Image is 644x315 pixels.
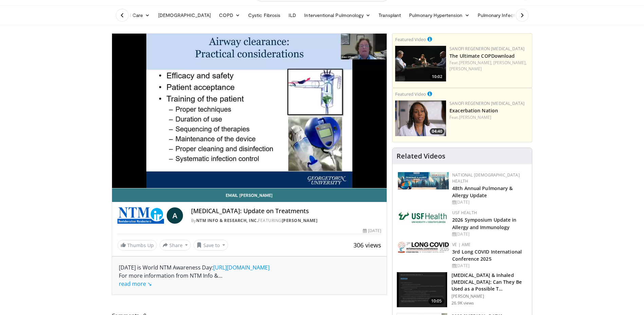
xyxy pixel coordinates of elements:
a: Cystic Fibrosis [244,8,284,22]
a: VE | AME [452,242,471,247]
div: [DATE] [452,231,527,237]
a: [PERSON_NAME] [282,218,318,223]
a: COPD [215,8,244,22]
a: Sanofi Regeneron [MEDICAL_DATA] [449,46,525,52]
a: 48th Annual Pulmonary & Allergy Update [452,185,513,199]
h4: Related Videos [397,152,445,160]
div: Feat. [449,114,529,121]
button: Share [160,240,191,251]
img: 6ba8804a-8538-4002-95e7-a8f8012d4a11.png.150x105_q85_autocrop_double_scale_upscale_version-0.2.jpg [398,210,449,225]
a: Transplant [374,8,405,22]
small: Featured Video [395,36,426,42]
span: 306 views [353,241,381,249]
a: USF Health [452,210,477,216]
a: 3rd Long COVID International Conference 2025 [452,248,522,262]
span: ... [119,272,222,288]
div: [DATE] [452,199,527,205]
a: [PERSON_NAME], [459,60,492,66]
span: 04:40 [430,128,444,134]
img: NTM Info & Research, Inc. [117,207,164,224]
div: [DATE] [363,228,381,234]
a: 10:02 [395,46,446,81]
video-js: Video Player [112,34,387,188]
a: [PERSON_NAME] [449,66,482,72]
a: Sanofi Regeneron [MEDICAL_DATA] [449,100,525,106]
span: 10:05 [428,298,445,304]
a: National [DEMOGRAPHIC_DATA] Health [452,172,520,184]
a: Pulmonary Infection [474,8,532,22]
img: 5a5e9f8f-baed-4a36-9fe2-4d00eabc5e31.png.150x105_q85_crop-smart_upscale.png [395,46,446,81]
p: [PERSON_NAME] [452,294,528,299]
a: [PERSON_NAME], [493,60,527,66]
img: f92dcc08-e7a7-4add-ad35-5d3cf068263e.png.150x105_q85_crop-smart_upscale.png [395,100,446,136]
h3: [MEDICAL_DATA] & Inhaled [MEDICAL_DATA]: Can They Be Used as a Possible T… [452,272,528,292]
a: Interventional Pulmonology [300,8,374,22]
a: Exacerbation Nation [449,107,498,114]
a: Pulmonary Hypertension [405,8,474,22]
a: [DEMOGRAPHIC_DATA] [154,8,215,22]
a: A [167,207,183,224]
a: 2026 Symposium Update in Allergy and Immunology [452,217,516,230]
div: By FEATURING [191,218,382,224]
a: 04:40 [395,100,446,136]
p: 26.9K views [452,300,474,306]
img: a2792a71-925c-4fc2-b8ef-8d1b21aec2f7.png.150x105_q85_autocrop_double_scale_upscale_version-0.2.jpg [398,242,449,253]
a: [PERSON_NAME] [459,114,491,120]
a: Email [PERSON_NAME] [112,188,387,202]
a: The Ultimate COPDownload [449,53,515,59]
div: Feat. [449,60,529,72]
a: ILD [284,8,300,22]
button: Save to [194,240,228,251]
a: NTM Info & Research, Inc. [196,218,258,223]
h4: [MEDICAL_DATA]: Update on Treatments [191,207,382,215]
img: b90f5d12-84c1-472e-b843-5cad6c7ef911.jpg.150x105_q85_autocrop_double_scale_upscale_version-0.2.jpg [398,172,449,189]
a: [URL][DOMAIN_NAME] [213,264,270,271]
div: [DATE] is World NTM Awareness Day: For more information from NTM Info & [119,263,380,288]
a: read more ↘ [119,280,152,288]
a: Thumbs Up [117,240,157,251]
a: 10:05 [MEDICAL_DATA] & Inhaled [MEDICAL_DATA]: Can They Be Used as a Possible T… [PERSON_NAME] 26... [397,272,528,308]
img: 37481b79-d16e-4fea-85a1-c1cf910aa164.150x105_q85_crop-smart_upscale.jpg [397,272,447,308]
small: Featured Video [395,91,426,97]
span: 10:02 [430,74,444,80]
div: [DATE] [452,263,527,269]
